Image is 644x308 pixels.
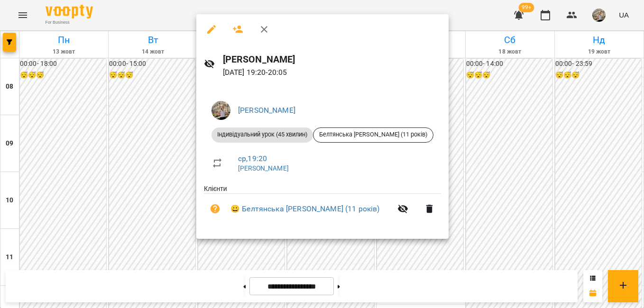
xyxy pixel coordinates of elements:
a: 😀 Белтянська [PERSON_NAME] (11 років) [230,203,379,215]
span: Белтянська [PERSON_NAME] (11 років) [313,130,433,139]
ul: Клієнти [204,184,441,228]
a: [PERSON_NAME] [238,164,289,172]
div: Белтянська [PERSON_NAME] (11 років) [313,127,433,143]
a: [PERSON_NAME] [238,106,295,115]
a: ср , 19:20 [238,154,267,163]
p: [DATE] 19:20 - 20:05 [223,67,441,78]
img: 3b46f58bed39ef2acf68cc3a2c968150.jpeg [212,101,230,120]
h6: [PERSON_NAME] [223,52,441,67]
button: Візит ще не сплачено. Додати оплату? [204,198,227,220]
span: Індивідуальний урок (45 хвилин) [212,130,313,139]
